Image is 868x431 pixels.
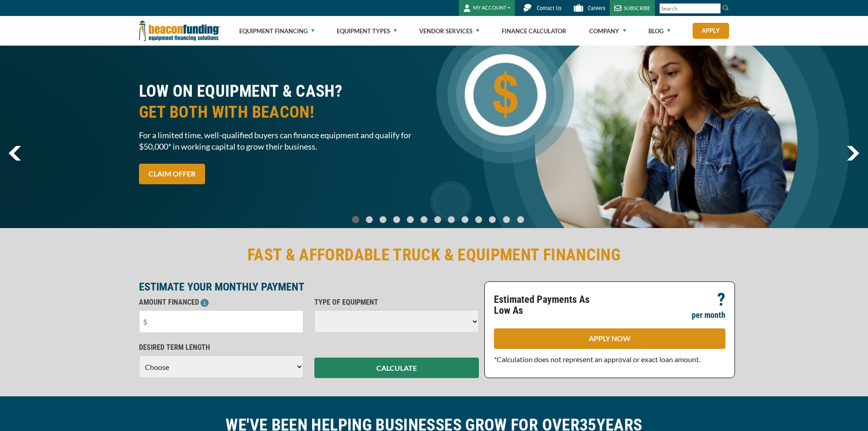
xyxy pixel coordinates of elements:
[588,5,605,11] span: Careers
[459,216,470,223] a: Go To Slide 8
[722,4,729,11] img: Search
[659,3,721,14] input: Search
[648,16,670,46] a: Blog
[391,216,402,223] a: Go To Slide 3
[350,216,361,223] a: Go To Slide 0
[139,130,429,152] span: For a limited time, well-qualified buyers can finance equipment and qualify for $50,000* in worki...
[377,216,388,223] a: Go To Slide 2
[494,328,725,349] a: APPLY NOW
[446,216,457,223] a: Go To Slide 7
[501,216,512,223] a: Go To Slide 11
[9,146,21,161] img: Left Navigator
[494,294,604,316] p: Estimated Payments As Low As
[9,146,21,161] a: previous
[139,281,479,292] p: ESTIMATE YOUR MONTHLY PAYMENT
[515,216,526,223] a: Go To Slide 12
[337,16,397,46] a: Equipment Types
[502,16,566,46] a: Finance Calculator
[537,5,561,11] span: Contact Us
[473,216,484,223] a: Go To Slide 9
[405,216,416,223] a: Go To Slide 4
[239,16,314,46] a: Equipment Financing
[717,294,725,305] p: ?
[139,16,220,46] img: Beacon Funding Corporation logo
[692,310,725,321] p: per month
[589,16,626,46] a: Company
[419,16,479,46] a: Vendor Services
[139,244,729,265] h2: FAST & AFFORDABLE TRUCK & EQUIPMENT FINANCING
[139,81,429,123] h2: LOW ON EQUIPMENT & CASH?
[139,342,303,353] p: DESIRED TERM LENGTH
[314,297,479,308] p: TYPE OF EQUIPMENT
[139,310,303,333] input: $
[418,216,429,223] a: Go To Slide 5
[139,164,205,184] a: CLAIM OFFER
[847,146,859,161] img: Right Navigator
[139,297,303,308] p: AMOUNT FINANCED
[139,102,429,123] span: GET BOTH WITH BEACON!
[364,216,375,223] a: Go To Slide 1
[693,23,729,39] a: Apply
[494,355,700,363] span: *Calculation does not represent an approval or exact loan amount.
[487,216,498,223] a: Go To Slide 10
[847,146,859,161] a: next
[432,216,443,223] a: Go To Slide 6
[711,5,719,12] a: Clear search text
[314,358,479,378] button: CALCULATE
